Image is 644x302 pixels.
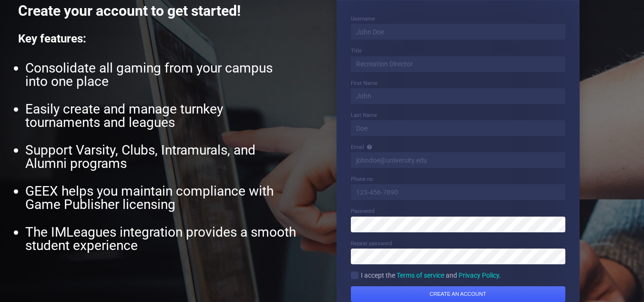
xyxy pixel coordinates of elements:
h4: Key features: [18,31,304,46]
li: Consolidate all gaming from your campus into one place [25,62,297,88]
a: Privacy Policy [459,271,499,279]
a: Terms of service [397,271,444,279]
h3: Create your account to get started! [18,1,304,20]
span: Password [351,208,374,214]
span: Last Name [351,112,377,118]
span: Repeat password [351,240,392,247]
span: Email [351,144,364,150]
input: John [351,88,565,104]
li: Easily create and manage turnkey tournaments and leagues [25,103,297,129]
span: I accept the and . [361,271,501,279]
button: Create an account [351,286,565,302]
span: Title [351,48,362,54]
span: Phone no. [351,176,374,182]
span: First Name [351,80,378,86]
span: Username [351,16,375,22]
input: John Doe [351,24,565,40]
input: 123-456-7890 [351,184,565,200]
li: GEEX helps you maintain compliance with Game Publisher licensing [25,185,297,211]
input: johndoe@university.edu [351,152,565,168]
li: The IMLeagues integration provides a smooth student experience [25,226,297,252]
input: Recreation Director [351,56,565,72]
input: Doe [351,120,565,136]
li: Support Varsity, Clubs, Intramurals, and Alumni programs [25,144,297,170]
